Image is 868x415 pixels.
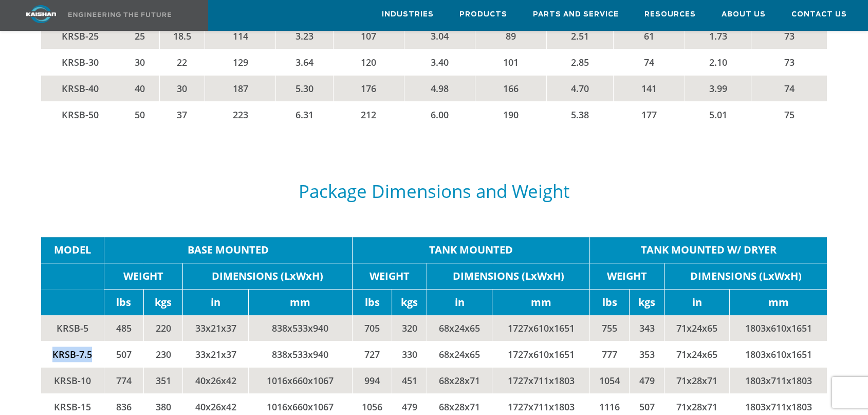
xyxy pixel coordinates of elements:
[427,289,492,315] td: in
[492,367,590,393] td: 1727x711x1803
[353,367,392,393] td: 994
[248,341,353,367] td: 838x533x940
[276,75,333,101] td: 5.30
[353,315,392,341] td: 705
[664,289,730,315] td: in
[183,263,353,289] td: DIMENSIONS (LxWxH)
[475,49,547,75] td: 101
[183,315,248,341] td: 33x21x37
[353,289,392,315] td: lbs
[276,101,333,128] td: 6.31
[41,341,104,367] td: KRSB-7.5
[547,101,614,128] td: 5.38
[533,9,619,21] span: Parts and Service
[120,75,160,101] td: 40
[41,367,104,393] td: KRSB-10
[644,1,696,28] a: Resources
[104,289,143,315] td: lbs
[404,101,475,128] td: 6.00
[475,23,547,49] td: 89
[590,263,664,289] td: WEIGHT
[590,315,630,341] td: 755
[791,9,847,21] span: Contact Us
[590,367,630,393] td: 1054
[664,315,730,341] td: 71x24x65
[547,75,614,101] td: 4.70
[205,23,276,49] td: 114
[183,289,248,315] td: in
[382,1,434,28] a: Industries
[492,315,590,341] td: 1727x610x1651
[392,341,427,367] td: 330
[41,49,120,75] td: KRSB-30
[547,49,614,75] td: 2.85
[143,341,183,367] td: 230
[664,263,827,289] td: DIMENSIONS (LxWxH)
[475,101,547,128] td: 190
[104,367,143,393] td: 774
[41,23,120,49] td: KRSB-25
[333,23,404,49] td: 107
[333,75,404,101] td: 176
[143,315,183,341] td: 220
[427,341,492,367] td: 68x24x65
[41,101,120,128] td: KRSB-50
[392,315,427,341] td: 320
[353,237,590,263] td: TANK MOUNTED
[722,1,766,28] a: About Us
[41,237,104,263] td: MODEL
[143,289,183,315] td: kgs
[3,5,80,23] img: kaishan logo
[722,9,766,21] span: About Us
[159,49,205,75] td: 22
[730,289,827,315] td: mm
[664,341,730,367] td: 71x24x65
[475,75,547,101] td: 166
[41,75,120,101] td: KRSB-40
[248,289,353,315] td: mm
[630,289,664,315] td: kgs
[685,23,751,49] td: 1.73
[613,49,685,75] td: 74
[630,341,664,367] td: 353
[276,23,333,49] td: 3.23
[120,49,160,75] td: 30
[613,23,685,49] td: 61
[159,75,205,101] td: 30
[751,23,827,49] td: 73
[459,1,507,28] a: Products
[492,289,590,315] td: mm
[276,49,333,75] td: 3.64
[427,263,590,289] td: DIMENSIONS (LxWxH)
[492,341,590,367] td: 1727x610x1651
[404,23,475,49] td: 3.04
[353,263,427,289] td: WEIGHT
[730,341,827,367] td: 1803x610x1651
[120,101,160,128] td: 50
[791,1,847,28] a: Contact Us
[248,367,353,393] td: 1016x660x1067
[427,367,492,393] td: 68x28x71
[333,49,404,75] td: 120
[353,341,392,367] td: 727
[392,289,427,315] td: kgs
[590,289,630,315] td: lbs
[41,182,827,201] h5: Package Dimensions and Weight
[104,315,143,341] td: 485
[547,23,614,49] td: 2.51
[427,315,492,341] td: 68x24x65
[613,75,685,101] td: 141
[685,101,751,128] td: 5.01
[68,12,171,17] img: Engineering the future
[205,49,276,75] td: 129
[143,367,183,393] td: 351
[104,237,352,263] td: BASE MOUNTED
[183,367,248,393] td: 40x26x42
[159,23,205,49] td: 18.5
[630,315,664,341] td: 343
[751,49,827,75] td: 73
[392,367,427,393] td: 451
[459,9,507,21] span: Products
[120,23,160,49] td: 25
[533,1,619,28] a: Parts and Service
